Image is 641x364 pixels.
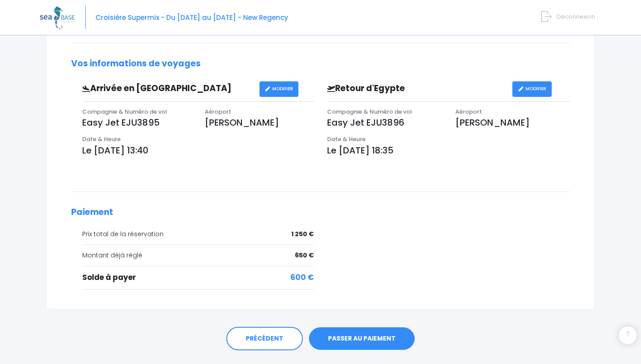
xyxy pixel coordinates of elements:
span: 600 € [290,272,314,284]
span: Date & Heure [82,135,121,143]
div: Solde à payer [82,272,314,284]
div: Prix total de la réservation [82,230,314,239]
span: Croisière Supermix - Du [DATE] au [DATE] - New Regency [95,13,288,22]
a: PASSER AU PAIEMENT [309,327,415,350]
span: Compagnie & Numéro de vol [82,107,167,116]
span: Déconnexion [557,12,595,21]
span: Date & Heure [327,135,366,143]
span: Aéroport [205,107,231,116]
h2: Paiement [71,207,570,218]
span: 1 250 € [291,230,314,239]
p: [PERSON_NAME] [205,116,314,129]
p: Easy Jet EJU3895 [82,116,191,129]
h3: Retour d'Egypte [320,84,512,94]
a: MODIFIER [512,81,552,97]
a: MODIFIER [259,81,299,97]
span: 650 € [295,251,314,260]
div: Montant déjà réglé [82,251,314,260]
p: Le [DATE] 13:40 [82,144,314,157]
a: PRÉCÉDENT [226,327,303,351]
span: Compagnie & Numéro de vol [327,107,412,116]
p: Easy Jet EJU3896 [327,116,442,129]
h3: Arrivée en [GEOGRAPHIC_DATA] [76,84,259,94]
h2: Vos informations de voyages [71,59,570,69]
p: Le [DATE] 18:35 [327,144,570,157]
p: [PERSON_NAME] [455,116,570,129]
span: Aéroport [455,107,482,116]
